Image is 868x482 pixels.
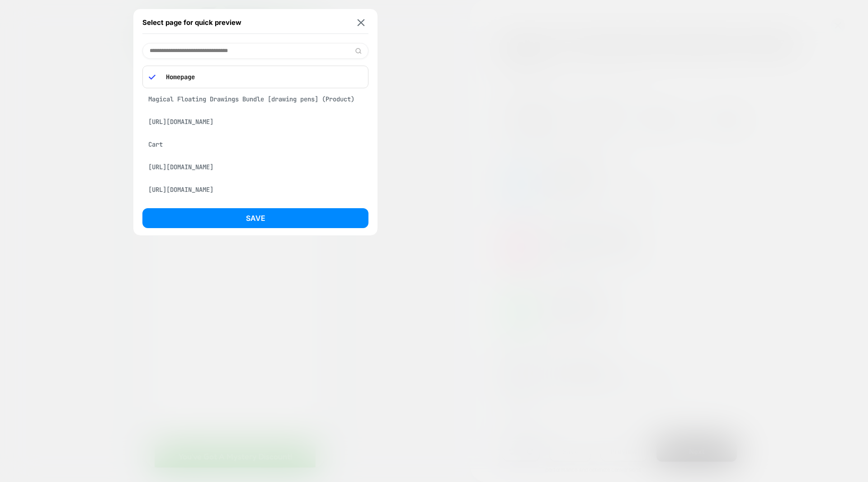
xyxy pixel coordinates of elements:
span: You've Got A Mystery Discount! [33,422,146,432]
button: Menu [154,28,173,47]
div: Cart [142,136,368,153]
button: Save [142,208,368,228]
span: Select page for quick preview [142,18,241,27]
img: blue checkmark [149,74,156,81]
div: [URL][DOMAIN_NAME] [142,113,368,130]
img: Kiddies Create™ [10,20,66,55]
p: Homepage [161,73,362,81]
div: You've Got A Mystery Discount! [9,416,170,439]
div: Magical Floating Drawings Bundle [drawing pens] (Product) [142,91,368,108]
img: edit [355,48,362,54]
span: Limited Time: FREE Shipping On All Orders $35+ [13,2,166,10]
div: [URL][DOMAIN_NAME] [142,181,368,198]
div: [URL][DOMAIN_NAME] [142,158,368,176]
img: close [358,19,365,26]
